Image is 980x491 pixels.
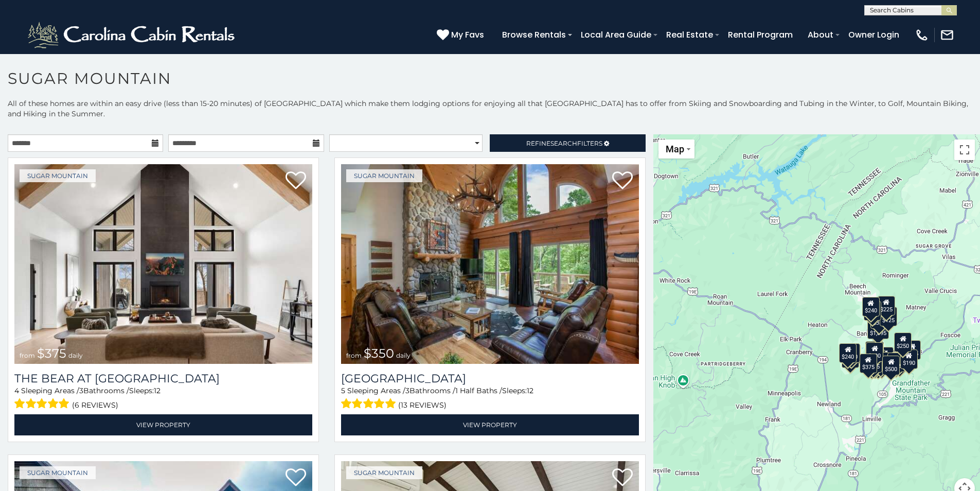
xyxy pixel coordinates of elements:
span: Refine Filters [526,139,602,147]
div: $300 [866,342,884,362]
div: Sleeping Areas / Bathrooms / Sleeps: [341,385,639,412]
span: daily [396,352,411,359]
h3: The Bear At Sugar Mountain [14,372,312,385]
button: Change map style [658,139,694,159]
a: My Favs [437,28,487,42]
span: from [20,352,35,359]
span: (13 reviews) [398,398,447,412]
a: RefineSearchFilters [490,134,645,152]
div: $200 [877,347,894,366]
div: $240 [840,343,857,363]
div: $190 [900,349,918,369]
a: Sugar Mountain [20,169,96,182]
a: Owner Login [843,26,904,44]
div: $155 [904,340,921,360]
img: Grouse Moor Lodge [341,164,639,364]
a: Sugar Mountain [20,466,96,479]
div: $195 [888,353,905,372]
span: (6 reviews) [72,398,118,412]
a: Rental Program [723,26,798,44]
a: Real Estate [661,26,718,44]
div: $190 [866,341,883,361]
span: Search [550,139,577,147]
span: from [346,352,362,359]
span: 12 [527,386,533,395]
span: $350 [364,346,394,361]
span: 5 [341,386,345,395]
a: The Bear At [GEOGRAPHIC_DATA] [14,372,312,385]
span: 3 [79,386,83,395]
a: View Property [341,414,639,435]
img: mail-regular-white.png [940,28,954,42]
a: [GEOGRAPHIC_DATA] [341,372,639,385]
span: Map [666,144,684,154]
span: 4 [14,386,19,395]
div: $375 [860,354,877,373]
div: $225 [878,296,895,315]
span: 1 Half Baths / [455,386,502,395]
a: About [803,26,839,44]
a: Browse Rentals [497,26,571,44]
div: $1,095 [868,320,889,339]
a: The Bear At Sugar Mountain from $375 daily [14,164,312,364]
a: Local Area Guide [576,26,656,44]
a: Add to favorites [286,170,306,192]
h3: Grouse Moor Lodge [341,372,639,385]
span: 3 [405,386,409,395]
a: View Property [14,414,312,435]
a: Sugar Mountain [346,169,422,182]
div: $240 [862,297,880,317]
a: Add to favorites [286,467,306,489]
button: Toggle fullscreen view [954,139,975,160]
span: daily [68,352,83,359]
a: Add to favorites [612,170,633,192]
div: $125 [880,307,898,326]
a: Add to favorites [612,467,633,489]
img: phone-regular-white.png [915,28,929,42]
img: White-1-2.png [26,20,239,50]
a: Sugar Mountain [346,466,422,479]
a: Grouse Moor Lodge from $350 daily [341,164,639,364]
div: Sleeping Areas / Bathrooms / Sleeps: [14,385,312,412]
div: $500 [883,356,900,375]
img: The Bear At Sugar Mountain [14,164,312,364]
div: $250 [895,332,912,352]
span: My Favs [451,28,484,41]
span: 12 [154,386,161,395]
span: $375 [37,346,66,361]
